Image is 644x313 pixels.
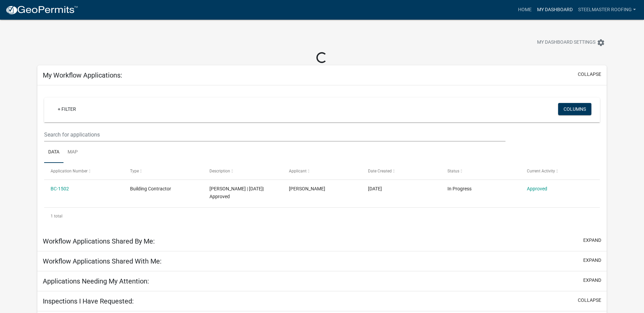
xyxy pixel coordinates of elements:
[37,85,607,231] div: collapse
[43,277,149,285] h5: Applications Needing My Attention:
[130,186,171,191] span: Building Contractor
[282,163,362,179] datatable-header-cell: Applicant
[368,186,382,191] span: 09/09/2024
[597,39,605,47] i: settings
[44,208,600,225] div: 1 total
[289,169,307,173] span: Applicant
[43,257,162,265] h5: Workflow Applications Shared With Me:
[527,169,555,173] span: Current Activity
[51,186,69,191] a: BC-1502
[44,163,124,179] datatable-header-cell: Application Number
[130,169,139,173] span: Type
[51,169,88,173] span: Application Number
[362,163,441,179] datatable-header-cell: Date Created
[583,277,601,284] button: expand
[63,142,82,163] a: Map
[203,163,282,179] datatable-header-cell: Description
[534,3,575,16] a: My Dashboard
[520,163,600,179] datatable-header-cell: Current Activity
[209,169,230,173] span: Description
[43,237,155,245] h5: Workflow Applications Shared By Me:
[558,103,591,115] button: Columns
[44,142,63,163] a: Data
[289,186,325,191] span: Matt Miller
[43,297,134,305] h5: Inspections I Have Requested:
[527,186,547,191] a: Approved
[583,237,601,244] button: expand
[578,297,601,304] button: collapse
[575,3,639,16] a: SteelMaster Roofing
[447,169,459,173] span: Status
[43,71,122,79] h5: My Workflow Applications:
[441,163,520,179] datatable-header-cell: Status
[583,257,601,264] button: expand
[124,163,203,179] datatable-header-cell: Type
[515,3,534,16] a: Home
[368,169,392,173] span: Date Created
[537,39,595,47] span: My Dashboard Settings
[44,128,505,142] input: Search for applications
[209,186,264,199] span: Miller | 04/21/2025| Approved
[578,71,601,78] button: collapse
[532,36,610,49] button: My Dashboard Settingssettings
[447,186,472,191] span: In Progress
[52,103,81,115] a: + Filter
